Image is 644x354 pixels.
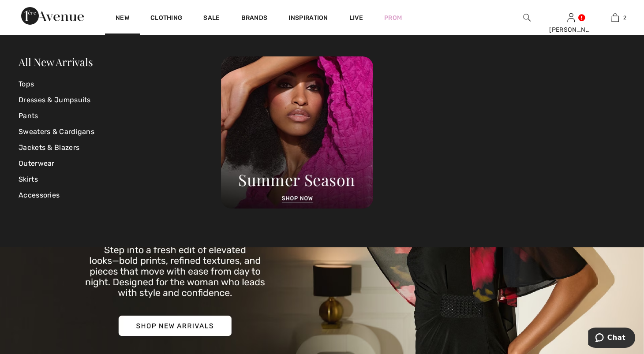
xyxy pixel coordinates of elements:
[19,140,221,156] a: Jackets & Blazers
[19,187,221,203] a: Accessories
[19,108,221,124] a: Pants
[19,124,221,140] a: Sweaters & Cardigans
[150,14,182,23] a: Clothing
[523,12,531,23] img: search the website
[611,12,619,23] img: My Bag
[19,156,221,171] a: Outerwear
[549,25,592,34] div: [PERSON_NAME]
[19,92,221,108] a: Dresses & Jumpsuits
[288,14,328,23] span: Inspiration
[19,171,221,187] a: Skirts
[221,128,373,136] a: Joseph Ribkoff New Arrivals
[588,328,635,350] iframe: Opens a widget where you can chat to one of our agents
[567,13,575,22] a: Sign In
[19,76,221,92] a: Tops
[567,12,575,23] img: My Info
[116,14,129,23] a: New
[19,55,93,69] a: All New Arrivals
[349,13,363,22] a: Live
[203,14,220,23] a: Sale
[21,7,84,25] img: 1ère Avenue
[241,14,268,23] a: Brands
[221,56,373,209] img: Joseph Ribkoff New Arrivals
[384,13,402,22] a: Prom
[593,12,637,23] a: 2
[623,14,626,22] span: 2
